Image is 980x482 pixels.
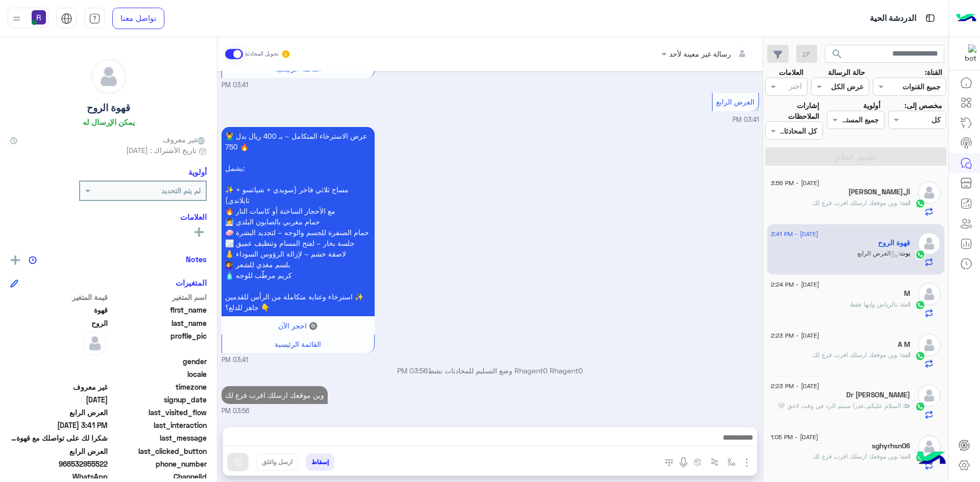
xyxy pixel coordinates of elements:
[863,100,880,111] label: أولوية
[10,356,108,367] span: null
[110,369,207,379] span: locale
[10,420,108,430] span: 2025-08-16T12:41:36.427Z
[222,365,759,376] p: Rhagent0 Rhagent0 وضع التسليم للمحادثات نشط
[813,452,901,460] span: وين موقعك ارسلك اقرب فرع لك
[29,256,37,264] img: notes
[222,386,328,404] p: 16/8/2025, 3:56 PM
[233,457,243,467] img: send message
[110,446,207,456] span: last_clicked_button
[176,278,207,287] h6: المتغيرات
[925,67,942,78] label: القناة:
[110,433,207,443] span: last_message
[900,249,910,257] span: بوت
[958,44,976,63] img: 322853014244696
[732,116,759,123] span: 03:41 PM
[918,334,941,357] img: defaultAdmin.png
[112,8,164,29] a: تواصل معنا
[32,10,46,24] img: userImage
[10,12,23,25] img: profile
[11,256,20,265] img: add
[915,300,925,310] img: WhatsApp
[765,147,946,166] button: تطبيق الفلاتر
[710,458,719,466] img: Trigger scenario
[222,356,248,365] span: 03:41 PM
[831,48,843,60] span: search
[918,435,941,458] img: defaultAdmin.png
[10,394,108,405] span: 2025-06-17T14:51:59.218Z
[813,351,901,359] span: وين موقعك ارسلك اقرب فرع لك
[771,433,818,442] span: [DATE] - 1:05 PM
[222,407,249,416] span: 03:56 PM
[904,100,942,111] label: مخصص إلى:
[275,340,321,348] span: القائمة الرئيسية
[771,230,818,239] span: [DATE] - 3:41 PM
[10,369,108,379] span: null
[779,67,803,78] label: العلامات
[915,249,925,260] img: WhatsApp
[245,50,279,58] small: تحويل المحادثة
[727,458,736,466] img: select flow
[665,459,673,467] img: make a call
[306,453,334,471] button: إسقاط
[901,199,910,207] span: انت
[91,59,126,94] img: defaultAdmin.png
[677,456,690,469] img: send voice note
[61,13,72,24] img: tab
[10,459,108,469] span: 966532955522
[110,331,207,354] span: profile_pic
[848,188,910,196] h5: البدري جعفرخال بيسان
[10,382,108,392] span: غير معروف
[10,292,108,302] span: قيمة المتغير
[690,453,706,470] button: create order
[870,12,916,26] p: الدردشة الحية
[110,292,207,302] span: اسم المتغير
[723,453,740,470] button: select flow
[222,127,375,316] p: 16/8/2025, 3:41 PM
[771,331,819,340] span: [DATE] - 2:23 PM
[87,102,130,114] h5: قهوة الروح
[84,8,105,29] a: tab
[10,471,108,482] span: 2
[813,199,901,207] span: وين موقعك ارسلك اقرب فرع لك
[110,382,207,392] span: timezone
[878,239,910,247] h5: قهوة الروح
[914,441,949,477] img: hulul-logo.png
[901,300,910,308] span: انت
[825,45,850,67] button: search
[901,351,910,359] span: انت
[918,384,941,407] img: defaultAdmin.png
[898,340,910,349] h5: A M
[901,452,910,460] span: انت
[694,458,702,466] img: create order
[188,167,207,176] h6: أولوية
[110,459,207,469] span: phone_number
[741,456,753,469] img: send attachment
[110,305,207,315] span: first_name
[904,402,910,410] span: Dr
[918,232,941,255] img: defaultAdmin.png
[846,391,910,399] h5: Dr Hadeel
[82,331,108,356] img: defaultAdmin.png
[765,100,819,122] label: إشارات الملاحظات
[10,212,207,221] h6: العلامات
[872,442,910,450] h5: sghyrhsn06
[222,81,248,90] span: 03:41 PM
[256,453,298,471] button: ارسل واغلق
[110,407,207,418] span: last_visited_flow
[915,401,925,412] img: WhatsApp
[10,446,108,456] span: العرض الرابع
[904,289,910,298] h5: M
[89,13,101,24] img: tab
[110,318,207,328] span: last_name
[771,179,819,188] span: [DATE] - 3:56 PM
[110,394,207,405] span: signup_date
[110,356,207,367] span: gender
[857,249,900,257] span: : العرض الرابع
[110,420,207,430] span: last_interaction
[777,402,904,410] span: السلام عليكم..عذرا سيتم الرد في وقت لاحق 🤍
[10,318,108,328] span: الروح
[10,407,108,418] span: العرض الرابع
[110,471,207,482] span: ChannelId
[83,117,135,126] h6: يمكن الإرسال له
[278,321,317,330] span: 🔘 احجز الآن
